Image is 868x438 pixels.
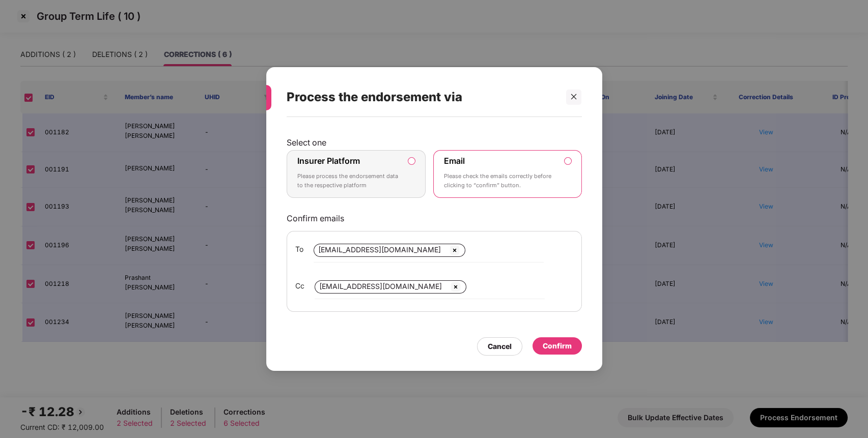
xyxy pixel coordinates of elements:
[488,341,512,352] div: Cancel
[287,77,557,117] div: Process the endorsement via
[287,213,582,223] p: Confirm emails
[297,156,360,166] label: Insurer Platform
[565,158,571,164] input: EmailPlease check the emails correctly before clicking to “confirm” button.
[408,158,415,164] input: Insurer PlatformPlease process the endorsement data to the respective platform
[450,281,462,293] img: svg+xml;base64,PHN2ZyBpZD0iQ3Jvc3MtMzJ4MzIiIHhtbG5zPSJodHRwOi8vd3d3LnczLm9yZy8yMDAwL3N2ZyIgd2lkdG...
[319,282,442,290] span: [EMAIL_ADDRESS][DOMAIN_NAME]
[449,244,461,256] img: svg+xml;base64,PHN2ZyBpZD0iQ3Jvc3MtMzJ4MzIiIHhtbG5zPSJodHRwOi8vd3d3LnczLm9yZy8yMDAwL3N2ZyIgd2lkdG...
[318,245,441,254] span: [EMAIL_ADDRESS][DOMAIN_NAME]
[297,172,401,190] p: Please process the endorsement data to the respective platform
[543,340,572,352] div: Confirm
[287,137,582,148] p: Select one
[444,156,465,166] label: Email
[570,93,577,100] span: close
[295,244,303,255] span: To
[295,280,304,291] span: Cc
[444,172,556,190] p: Please check the emails correctly before clicking to “confirm” button.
